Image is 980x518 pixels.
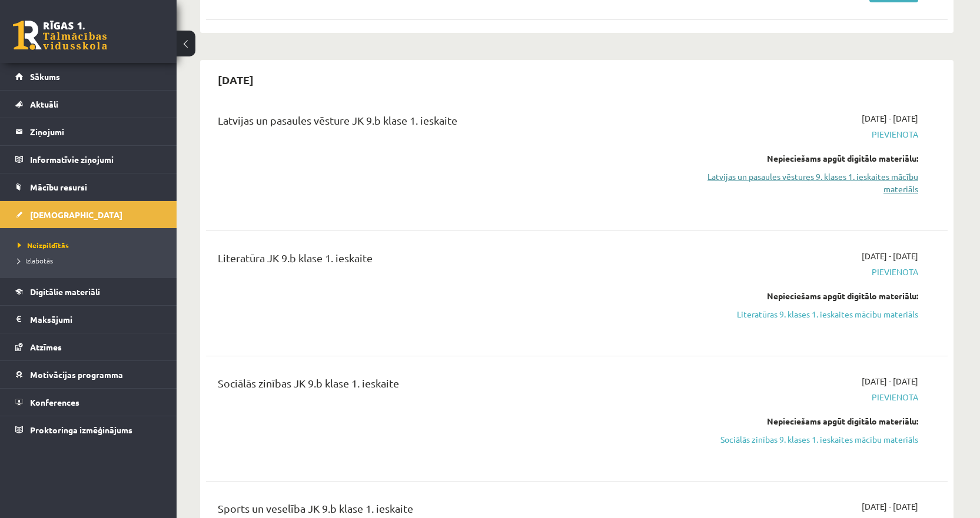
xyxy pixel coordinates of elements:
span: [DATE] - [DATE] [862,112,918,125]
span: Mācību resursi [30,182,87,192]
span: [DATE] - [DATE] [862,250,918,262]
div: Nepieciešams apgūt digitālo materiālu: [696,152,918,165]
legend: Ziņojumi [30,118,162,145]
span: Motivācijas programma [30,369,123,380]
span: Pievienota [696,266,918,278]
a: Mācību resursi [15,173,162,200]
span: Aktuāli [30,99,58,109]
a: Ziņojumi [15,118,162,145]
div: Latvijas un pasaules vēsture JK 9.b klase 1. ieskaite [218,112,679,134]
span: [DATE] - [DATE] [862,375,918,387]
span: Atzīmes [30,342,62,352]
a: Neizpildītās [18,240,165,250]
a: Literatūras 9. klases 1. ieskaites mācību materiāls [696,308,918,320]
span: Proktoringa izmēģinājums [30,425,132,435]
span: Pievienota [696,128,918,141]
legend: Informatīvie ziņojumi [30,146,162,173]
span: Konferences [30,397,79,407]
div: Literatūra JK 9.b klase 1. ieskaite [218,250,679,272]
a: Konferences [15,389,162,416]
a: Rīgas 1. Tālmācības vidusskola [13,21,107,50]
div: Nepieciešams apgūt digitālo materiālu: [696,290,918,302]
a: Izlabotās [18,255,165,266]
span: Neizpildītās [18,240,69,250]
a: [DEMOGRAPHIC_DATA] [15,201,162,228]
a: Motivācijas programma [15,361,162,388]
span: Sākums [30,71,60,82]
a: Aktuāli [15,91,162,118]
a: Digitālie materiāli [15,278,162,305]
a: Sociālās zinības 9. klases 1. ieskaites mācību materiāls [696,433,918,446]
span: [DEMOGRAPHIC_DATA] [30,209,122,220]
span: Digitālie materiāli [30,286,100,297]
legend: Maksājumi [30,306,162,333]
a: Latvijas un pasaules vēstures 9. klases 1. ieskaites mācību materiāls [696,171,918,195]
span: Pievienota [696,391,918,403]
div: Sociālās zinības JK 9.b klase 1. ieskaite [218,375,679,397]
a: Proktoringa izmēģinājums [15,416,162,443]
a: Maksājumi [15,306,162,333]
a: Sākums [15,63,162,90]
a: Informatīvie ziņojumi [15,146,162,173]
span: [DATE] - [DATE] [862,500,918,513]
a: Atzīmes [15,333,162,360]
h2: [DATE] [206,66,265,93]
span: Izlabotās [18,256,53,265]
div: Nepieciešams apgūt digitālo materiālu: [696,415,918,427]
